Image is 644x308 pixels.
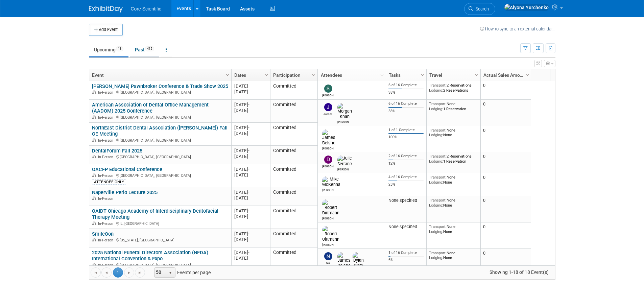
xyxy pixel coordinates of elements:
[480,152,531,173] td: 0
[98,138,115,143] span: In-Person
[101,267,112,278] a: Go to the previous page
[98,115,115,120] span: In-Person
[92,137,228,143] div: [GEOGRAPHIC_DATA], [GEOGRAPHIC_DATA]
[388,109,424,114] div: 38%
[480,222,531,249] td: 0
[273,69,313,81] a: Participation
[270,146,317,164] td: Committed
[270,229,317,247] td: Committed
[378,69,386,79] a: Column Settings
[429,154,447,159] span: Transport:
[154,268,166,277] span: 50
[464,3,495,15] a: Search
[324,85,332,93] img: Sam Robinson
[248,208,249,213] span: -
[98,196,115,201] span: In-Person
[337,156,352,166] img: Julie Serrano
[429,203,443,208] span: Lodging:
[429,180,443,185] span: Lodging:
[322,260,334,265] div: Nik Koelblinger
[234,69,266,81] a: Dates
[91,267,101,278] a: Go to the first page
[429,198,447,203] span: Transport:
[126,270,132,276] span: Go to the next page
[104,270,109,276] span: Go to the previous page
[429,101,447,106] span: Transport:
[234,250,267,255] div: [DATE]
[388,135,424,140] div: 100%
[474,72,479,78] span: Column Settings
[322,146,334,150] div: James Belshe
[480,26,555,31] a: How to sync to an external calendar...
[324,156,332,164] img: Dan Boro
[92,138,96,142] img: In-Person Event
[322,199,339,216] img: Robert Dittmann
[234,153,267,159] div: [DATE]
[124,267,134,278] a: Go to the next page
[234,131,267,136] div: [DATE]
[429,88,443,93] span: Lodging:
[322,216,334,220] div: Robert Dittmann
[524,69,531,79] a: Column Settings
[92,154,228,160] div: [GEOGRAPHIC_DATA], [GEOGRAPHIC_DATA]
[321,69,381,81] a: Attendees
[388,161,424,166] div: 12%
[480,81,531,100] td: 0
[234,172,267,178] div: [DATE]
[92,69,227,81] a: Event
[480,126,531,152] td: 0
[480,173,531,196] td: 0
[92,90,96,94] img: In-Person Event
[270,187,317,206] td: Committed
[92,250,208,262] a: 2025 National Funeral Directors Association (NFDA) International Convention & Expo
[89,43,128,56] a: Upcoming18
[248,231,249,236] span: -
[248,125,249,130] span: -
[92,102,209,114] a: American Association of Dental Office Management (AADOM) 2025 Conference
[322,226,339,242] img: Robert Dittmann
[311,72,316,78] span: Column Settings
[92,262,228,268] div: [GEOGRAPHIC_DATA], [GEOGRAPHIC_DATA]
[429,154,478,164] div: 2 Reservations 1 Reservation
[270,123,317,146] td: Committed
[388,101,424,106] div: 6 of 16 Complete
[224,69,231,79] a: Column Settings
[234,148,267,153] div: [DATE]
[337,103,352,119] img: Morgan Khan
[92,208,218,220] a: CAIDT Chicago Academy of Interdisciplinary Dentofacial Therapy Meeting
[379,72,385,78] span: Column Settings
[388,251,424,255] div: 1 of 16 Complete
[248,148,249,153] span: -
[429,69,476,81] a: Travel
[130,43,159,56] a: Past415
[234,214,267,219] div: [DATE]
[389,69,422,81] a: Tasks
[324,252,332,260] img: Nik Koelblinger
[388,154,424,159] div: 2 of 16 Complete
[388,182,424,187] div: 25%
[429,255,443,260] span: Lodging:
[419,69,426,79] a: Column Settings
[263,69,270,79] a: Column Settings
[353,252,364,268] img: Dylan Gara
[234,125,267,131] div: [DATE]
[270,206,317,229] td: Committed
[429,224,447,229] span: Transport:
[234,89,267,95] div: [DATE]
[429,83,447,88] span: Transport:
[98,238,115,242] span: In-Person
[337,167,349,171] div: Julie Serrano
[92,263,96,266] img: In-Person Event
[225,72,230,78] span: Column Settings
[480,249,531,275] td: 0
[145,267,217,278] span: Events per page
[92,189,158,195] a: Naperville Perio Lecture 2025
[480,100,531,126] td: 0
[92,220,228,226] div: IL, [GEOGRAPHIC_DATA]
[429,83,478,93] div: 2 Reservations 2 Reservations
[234,231,267,237] div: [DATE]
[92,231,114,237] a: SmileCon
[135,267,145,278] a: Go to the last page
[92,173,96,177] img: In-Person Event
[92,114,228,120] div: [GEOGRAPHIC_DATA], [GEOGRAPHIC_DATA]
